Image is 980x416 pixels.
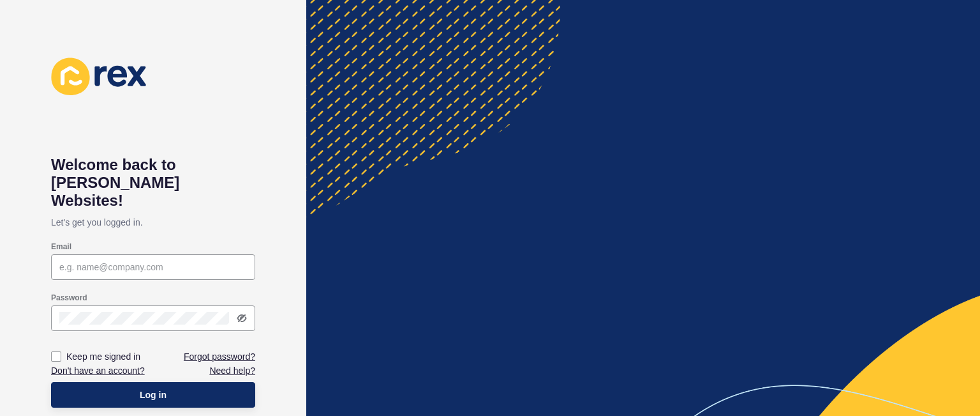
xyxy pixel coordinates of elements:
span: Log in [140,389,167,401]
a: Need help? [209,364,255,377]
input: e.g. name@company.com [59,261,247,273]
label: Email [51,242,71,252]
h1: Welcome back to [PERSON_NAME] Websites! [51,156,255,210]
label: Keep me signed in [66,350,140,363]
label: Password [51,293,87,303]
p: Let's get you logged in. [51,210,255,235]
button: Log in [51,382,255,408]
a: Don't have an account? [51,364,145,377]
a: Forgot password? [184,350,255,363]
